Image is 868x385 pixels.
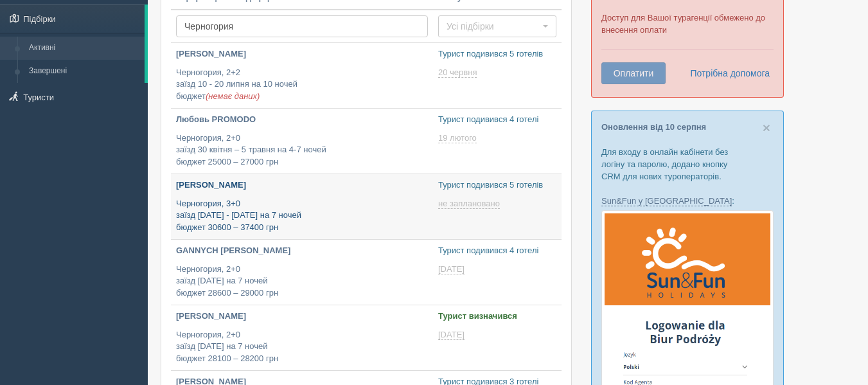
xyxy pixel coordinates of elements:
[601,196,732,206] a: Sun&Fun у [GEOGRAPHIC_DATA]
[171,43,433,108] a: [PERSON_NAME] Черногория, 2+2заїзд 10 - 20 липня на 10 ночейбюджет(немає даних)
[438,330,465,340] span: [DATE]
[176,310,428,323] p: [PERSON_NAME]
[176,264,428,300] p: Черногория, 2+0 заїзд [DATE] на 7 ночей бюджет 28600 – 29000 грн
[176,114,428,126] p: Любовь PROMODO
[176,245,428,257] p: GANNYCH [PERSON_NAME]
[601,122,706,132] a: Оновлення від 10 серпня
[438,264,465,274] span: [DATE]
[763,120,770,135] span: ×
[438,48,556,60] p: Турист подивився 5 готелів
[438,133,477,143] span: 19 лютого
[438,199,502,209] a: не заплановано
[601,146,774,183] p: Для входу в онлайн кабінети без логіну та паролю, додано кнопку CRM для нових туроператорів.
[438,264,467,274] a: [DATE]
[438,67,477,78] span: 20 червня
[171,305,433,370] a: [PERSON_NAME] Черногория, 2+0заїзд [DATE] на 7 ночейбюджет 28100 – 28200 грн
[763,121,770,134] button: Close
[438,67,479,78] a: 20 червня
[171,240,433,305] a: GANNYCH [PERSON_NAME] Черногория, 2+0заїзд [DATE] на 7 ночейбюджет 28600 – 29000 грн
[176,15,428,37] input: Пошук за країною або туристом
[601,62,666,84] button: Оплатити
[176,132,428,168] p: Черногория, 2+0 заїзд 30 квітня – 5 травня на 4-7 ночей бюджет 25000 – 27000 грн
[176,198,428,234] p: Черногория, 3+0 заїзд [DATE] - [DATE] на 7 ночей бюджет 30600 – 37400 грн
[171,109,433,174] a: Любовь PROMODO Черногория, 2+0заїзд 30 квітня – 5 травня на 4-7 ночейбюджет 25000 – 27000 грн
[438,330,467,340] a: [DATE]
[682,62,770,84] a: Потрібна допомога
[23,37,145,60] a: Активні
[171,174,433,239] a: [PERSON_NAME] Черногория, 3+0заїзд [DATE] - [DATE] на 7 ночейбюджет 30600 – 37400 грн
[438,133,479,143] a: 19 лютого
[176,48,428,60] p: [PERSON_NAME]
[601,195,774,207] p: :
[206,91,260,101] span: (немає даних)
[438,199,500,209] span: не заплановано
[438,310,556,323] p: Турист визначився
[176,179,428,192] p: [PERSON_NAME]
[438,179,556,192] p: Турист подивився 5 готелів
[23,60,145,83] a: Завершені
[438,245,556,257] p: Турист подивився 4 готелі
[176,67,428,103] p: Черногория, 2+2 заїзд 10 - 20 липня на 10 ночей бюджет
[438,114,556,126] p: Турист подивився 4 готелі
[438,15,556,37] button: Усі підбірки
[447,20,540,33] span: Усі підбірки
[176,329,428,365] p: Черногория, 2+0 заїзд [DATE] на 7 ночей бюджет 28100 – 28200 грн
